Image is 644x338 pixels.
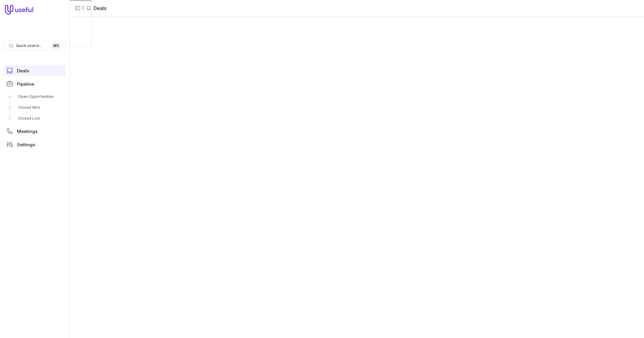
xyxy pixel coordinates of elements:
[4,103,66,112] a: Closed Won
[73,4,82,13] button: Collapse sidebar
[4,65,66,76] a: Deals
[4,92,66,101] a: Open Opportunities
[4,92,66,123] div: Pipeline submenu
[51,43,61,49] kbd: ⌘ K
[4,139,66,150] a: Settings
[4,126,66,137] a: Meetings
[82,5,84,12] span: |
[17,82,34,86] span: Pipeline
[17,68,29,73] span: Deals
[4,114,66,123] a: Closed Lost
[86,5,106,12] li: Deals
[17,129,38,134] span: Meetings
[4,78,66,89] a: Pipeline
[16,43,42,48] span: Quick search...
[17,142,35,147] span: Settings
